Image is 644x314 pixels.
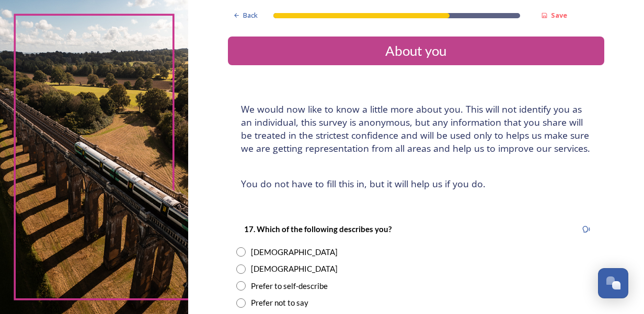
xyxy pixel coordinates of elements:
div: Prefer to self-describe [251,280,328,292]
h4: You do not have to fill this in, but it will help us if you do. [241,177,591,190]
strong: 17. Which of the following describes you? [244,224,392,234]
div: Prefer not to say [251,297,308,309]
div: [DEMOGRAPHIC_DATA] [251,263,338,275]
span: Back [243,10,258,20]
h4: We would now like to know a little more about you. This will not identify you as an individual, t... [241,103,591,155]
div: About you [232,41,600,61]
div: [DEMOGRAPHIC_DATA] [251,246,338,258]
button: Open Chat [598,268,628,298]
strong: Save [551,10,567,20]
